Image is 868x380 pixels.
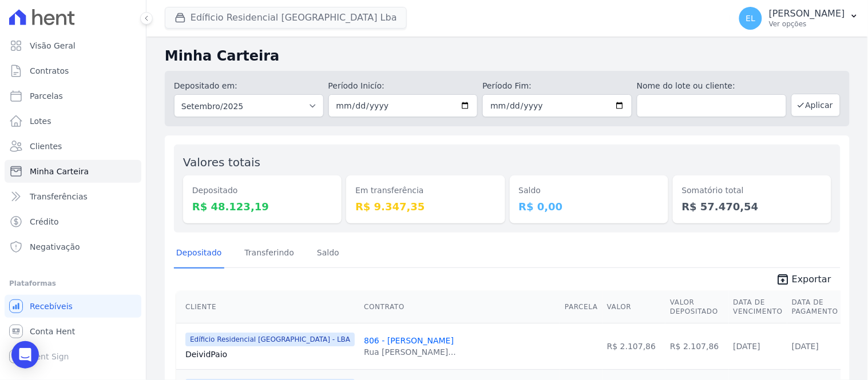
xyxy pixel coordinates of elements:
th: Valor Depositado [665,291,728,323]
a: [DATE] [734,342,760,351]
a: [DATE] [792,342,819,351]
a: Crédito [5,210,141,233]
td: R$ 2.107,86 [603,323,665,369]
div: Open Intercom Messenger [11,341,39,369]
div: Rua [PERSON_NAME]... [364,346,456,358]
span: Clientes [30,141,62,152]
span: Minha Carteira [30,166,89,177]
button: Aplicar [791,94,841,117]
th: Data de Vencimento [729,291,787,323]
dd: R$ 57.470,54 [682,199,822,214]
a: Conta Hent [5,320,141,343]
span: Contratos [30,65,69,77]
a: Negativação [5,235,141,258]
a: Saldo [315,239,342,269]
label: Nome do lote ou cliente: [637,80,787,92]
button: EL [PERSON_NAME] Ver opções [730,2,868,34]
dd: R$ 0,00 [519,199,659,214]
a: Transferências [5,185,141,208]
a: Lotes [5,110,141,133]
a: Minha Carteira [5,160,141,183]
p: [PERSON_NAME] [769,8,845,19]
span: Lotes [30,115,51,127]
a: Contratos [5,59,141,82]
a: 806 - [PERSON_NAME] [364,336,454,345]
span: Edíficio Residencial [GEOGRAPHIC_DATA] - LBA [185,333,355,346]
span: Negativação [30,241,80,253]
span: EL [746,14,756,22]
a: Depositado [174,239,224,269]
th: Valor [603,291,665,323]
button: Edíficio Residencial [GEOGRAPHIC_DATA] Lba [165,7,407,29]
span: Visão Geral [30,40,76,51]
span: Recebíveis [30,301,73,312]
p: Ver opções [769,19,845,29]
a: Visão Geral [5,34,141,57]
a: Parcelas [5,85,141,107]
dt: Em transferência [355,185,496,197]
a: unarchive Exportar [767,273,841,289]
span: Parcelas [30,90,63,102]
span: Conta Hent [30,326,75,337]
a: Clientes [5,135,141,158]
dt: Depositado [192,185,332,197]
label: Depositado em: [174,81,237,90]
i: unarchive [776,273,790,286]
dt: Saldo [519,185,659,197]
dd: R$ 48.123,19 [192,199,332,214]
span: Transferências [30,191,88,202]
td: R$ 2.107,86 [665,323,728,369]
span: Exportar [792,273,831,286]
div: Plataformas [9,277,137,290]
dt: Somatório total [682,185,822,197]
span: Crédito [30,216,59,227]
th: Cliente [176,291,359,323]
dd: R$ 9.347,35 [355,199,496,214]
label: Período Inicío: [328,80,478,92]
a: Transferindo [243,239,297,269]
h2: Minha Carteira [165,46,850,66]
th: Parcela [560,291,603,323]
label: Valores totais [183,155,260,169]
th: Contrato [359,291,560,323]
a: Recebíveis [5,295,141,318]
a: DeividPaio [185,349,355,360]
th: Data de Pagamento [787,291,843,323]
label: Período Fim: [482,80,632,92]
